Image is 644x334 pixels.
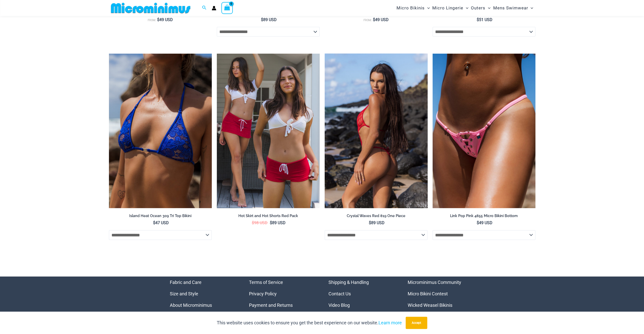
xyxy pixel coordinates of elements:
a: Fabric and Care [170,280,202,285]
a: Island Heat Ocean 309 Top 01Island Heat Ocean 309 Top 02Island Heat Ocean 309 Top 02 [109,54,212,208]
a: Microminimus Community [408,280,461,285]
button: Accept [406,317,427,329]
span: Micro Lingerie [432,2,463,14]
a: View Shopping Cart, empty [221,2,233,14]
img: MM SHOP LOGO FLAT [109,2,192,14]
span: Menu Toggle [463,2,468,14]
a: Island Heat Ocean 309 Tri Top Bikini [109,214,212,220]
nav: Site Navigation [394,1,535,15]
img: Crystal Waves Red 819 One Piece 03 [325,54,427,208]
h2: Hot Skirt and Hot Shorts Red Pack [217,214,320,218]
bdi: 89 USD [261,17,277,22]
a: Micro LingerieMenu ToggleMenu Toggle [431,2,470,14]
a: Video Blog [328,302,350,308]
bdi: 51 USD [477,17,492,22]
span: From: [364,19,372,22]
bdi: 49 USD [157,17,173,22]
nav: Menu [170,277,237,311]
a: shorts and skirt pack 1Hot Skirt Red 507 Skirt 10Hot Skirt Red 507 Skirt 10 [217,54,320,208]
bdi: 89 USD [369,220,385,225]
bdi: 47 USD [153,220,169,225]
a: Search icon link [202,5,207,11]
a: Wicked Weasel Bikinis [408,302,452,308]
img: Island Heat Ocean 309 Top 01 [109,54,212,208]
span: $ [261,17,263,22]
span: Menu Toggle [528,2,533,14]
a: Crystal Waves Red 819 One Piece 04Crystal Waves Red 819 One Piece 03Crystal Waves Red 819 One Pie... [325,54,427,208]
a: Shipping & Handling [328,280,369,285]
span: $ [369,220,371,225]
aside: Footer Widget 3 [328,277,395,311]
a: Crystal Waves Red 819 One Piece [325,214,427,220]
span: Menu Toggle [425,2,430,14]
span: From: [148,19,156,22]
a: Mens SwimwearMenu ToggleMenu Toggle [492,2,534,14]
span: Outers [471,2,485,14]
span: $ [270,220,272,225]
span: $ [252,220,254,225]
span: Micro Bikinis [397,2,425,14]
nav: Menu [408,277,474,311]
img: shorts and skirt pack 1 [217,54,320,208]
bdi: 89 USD [270,220,286,225]
bdi: 98 USD [252,220,268,225]
span: $ [157,17,159,22]
a: Size and Style [170,291,198,296]
span: $ [373,17,375,22]
aside: Footer Widget 4 [408,277,474,311]
a: Micro BikinisMenu ToggleMenu Toggle [395,2,431,14]
a: OutersMenu ToggleMenu Toggle [470,2,492,14]
span: $ [153,220,155,225]
a: Hot Skirt and Hot Shorts Red Pack [217,214,320,220]
h2: Link Pop Pink 4855 Micro Bikini Bottom [433,214,535,218]
a: Micro Bikini Contest [408,291,448,296]
aside: Footer Widget 2 [249,277,316,311]
bdi: 49 USD [373,17,389,22]
a: Link Pop Pink 4855 Micro Bikini Bottom [433,214,535,220]
span: Mens Swimwear [493,2,528,14]
a: Payment and Returns [249,302,293,308]
a: About Microminimus [170,302,212,308]
h2: Island Heat Ocean 309 Tri Top Bikini [109,214,212,218]
span: $ [477,220,479,225]
h2: Crystal Waves Red 819 One Piece [325,214,427,218]
a: Account icon link [212,6,216,10]
span: $ [477,17,479,22]
img: Link Pop Pink 4855 Bottom 01 [433,54,535,208]
aside: Footer Widget 1 [170,277,237,311]
bdi: 49 USD [477,220,492,225]
a: Link Pop Pink 4855 Bottom 01Link Pop Pink 3070 Top 4855 Bottom 03Link Pop Pink 3070 Top 4855 Bott... [433,54,535,208]
nav: Menu [328,277,395,311]
a: Terms of Service [249,280,283,285]
a: Privacy Policy [249,291,277,296]
span: Menu Toggle [485,2,490,14]
nav: Menu [249,277,316,311]
p: This website uses cookies to ensure you get the best experience on our website. [217,319,402,327]
a: Contact Us [328,291,351,296]
a: Learn more [378,320,402,325]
